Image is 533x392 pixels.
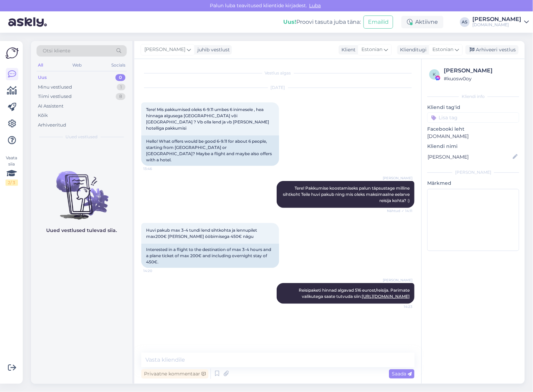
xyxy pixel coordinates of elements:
p: Kliendi nimi [427,143,519,150]
span: Estonian [361,46,382,53]
div: Privaatne kommentaar [141,369,208,379]
div: Interested in a flight to the destination of max 3-4 hours and a plane ticket of max 200€ and inc... [141,244,279,268]
p: Märkmed [427,180,519,187]
div: Kõik [38,112,48,119]
div: Aktiivne [401,16,443,28]
img: Askly Logo [6,47,19,60]
div: [PERSON_NAME] [444,67,517,75]
div: 2 / 3 [6,180,18,186]
div: Tiimi vestlused [38,93,72,100]
div: Kliendi info [427,93,519,100]
a: [URL][DOMAIN_NAME] [362,294,410,299]
span: [PERSON_NAME] [144,46,185,53]
img: No chats [31,159,132,221]
span: 14:23 [387,304,412,309]
span: Saada [392,371,412,377]
div: AS [460,17,470,27]
div: 1 [117,84,125,91]
span: Huvi pakub max 3-4 tundi lend sihtkohta ja lennupilet max200€ [PERSON_NAME] ööbimisega 450€ nägu [146,228,258,239]
div: [PERSON_NAME] [472,17,521,22]
button: Emailid [363,16,393,29]
div: [PERSON_NAME] [427,169,519,175]
div: Arhiveeri vestlus [465,45,519,54]
div: 0 [115,74,125,81]
span: [PERSON_NAME] [383,175,412,181]
p: Facebooki leht [427,125,519,133]
div: Vaata siia [6,155,18,186]
b: Uus! [283,19,296,25]
span: Tere! Mis pakkumised oleks 6-9.11 umbes 6 inimesele , hea hinnaga algusega [GEOGRAPHIC_DATA] või ... [146,107,270,131]
span: Uued vestlused [66,134,98,140]
div: Web [71,61,83,70]
div: Klienditugi [397,46,427,53]
span: 14:20 [143,268,169,273]
div: Proovi tasuta juba täna: [283,18,361,26]
input: Lisa tag [427,112,519,123]
div: Socials [110,61,127,70]
div: [DATE] [141,84,414,91]
span: [PERSON_NAME] [383,278,412,283]
div: Minu vestlused [38,84,72,91]
span: k [433,72,436,77]
span: Estonian [432,46,453,53]
p: Kliendi tag'id [427,104,519,111]
span: 13:46 [143,166,169,171]
span: Otsi kliente [43,47,70,54]
span: Nähtud ✓ 14:11 [387,208,412,213]
span: Luba [307,2,323,9]
div: juhib vestlust [195,46,230,53]
input: Lisa nimi [428,153,511,161]
div: # kuosw0oy [444,75,517,82]
p: [DOMAIN_NAME] [427,133,519,140]
div: AI Assistent [38,103,63,110]
div: 8 [116,93,125,100]
div: Arhiveeritud [38,122,66,129]
div: Vestlus algas [141,70,414,76]
p: Uued vestlused tulevad siia. [47,227,117,234]
a: [PERSON_NAME][DOMAIN_NAME] [472,17,529,28]
span: Tere! Pakkumise koostamiseks palun täpsustage milline sihtkoht Teile huvi pakub ning mis oleks ma... [283,185,411,203]
span: Reisipaketi hinnad algavad 516 eurost/reisija. Parimate valikutega saate tutvuda siin: [299,288,411,299]
div: [DOMAIN_NAME] [472,22,521,28]
div: All [37,61,44,70]
div: Klient [339,46,356,53]
div: Hello! What offers would be good 6-9.11 for about 6 people, starting from [GEOGRAPHIC_DATA] or [G... [141,135,279,166]
div: Uus [38,74,47,81]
